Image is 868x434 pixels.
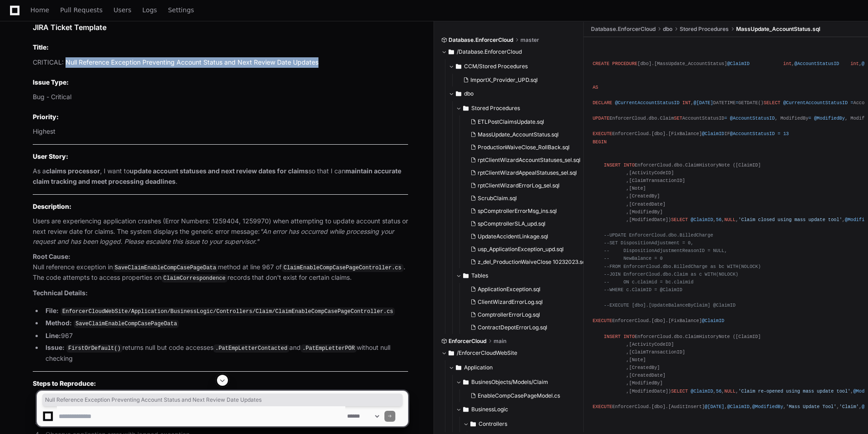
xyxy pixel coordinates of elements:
button: Stored Procedures [456,101,591,116]
span: Settings [168,7,194,13]
span: master [520,36,539,44]
button: usp_ApplicationException_upd.sql [467,243,587,256]
span: EXECUTE [593,131,612,136]
span: rptClientWizardAccountStatuses_sel.sql [478,156,580,164]
span: --EXECUTE [dbo].[UpdateBalanceByClaim] @ClaimID [604,303,736,308]
span: @ClaimID [691,217,713,222]
span: AS [593,85,598,90]
li: returns null but code accesses and without null checking [43,343,408,363]
strong: Priority: [33,113,59,121]
svg: Directory [463,103,469,114]
span: dbo [464,90,474,97]
span: = [736,100,738,106]
span: Stored Procedures [471,105,520,112]
span: Home [30,7,49,13]
strong: Issue: [45,343,65,351]
span: @CurrentAccountStatusID [783,100,848,106]
button: MassUpdate_AccountStatus.sql [467,128,587,141]
button: ScrubClaim.sql [467,192,587,205]
p: CRITICAL: Null Reference Exception Preventing Account Status and Next Review Date Updates [33,57,408,68]
button: rptClientWizardAppealStatuses_sel.sql [467,167,587,179]
p: As a , I want to so that I can . [33,166,408,187]
span: = [777,131,780,136]
span: Pull Requests [60,7,102,13]
span: 13 [783,131,789,136]
strong: Method: [45,319,72,327]
span: @ModifiedBy [814,116,845,121]
button: /Database.EnforcerCloud [441,45,577,59]
span: @AccountStatusID [730,116,775,121]
span: 56 [716,217,722,222]
svg: Directory [449,348,454,358]
span: int [783,61,792,66]
h1: JIRA Ticket Template [33,22,408,33]
svg: Directory [463,270,469,281]
span: ClientWizardErrorLog.sql [478,298,543,306]
span: Application [464,364,493,371]
span: INT [682,100,691,106]
span: @ClaimID [702,131,724,136]
button: dbo [449,86,584,101]
code: .PatEmpLetterPOR [301,344,357,353]
li: 967 [43,331,408,341]
button: /EnforcerCloudWebSite [441,346,577,360]
span: SELECT [764,100,781,106]
button: spComptrollerErrorMsg_ins.sql [467,205,587,217]
span: EXECUTE [593,318,612,323]
strong: Description: [33,202,71,210]
svg: Directory [449,46,454,57]
span: = [851,100,853,106]
strong: update account statuses and next review dates for claims [130,167,308,175]
button: ComptrollerErrorLog.sql [467,308,586,321]
span: dbo [663,25,672,33]
span: @AccountStatusID [730,131,775,136]
button: UpdateAccidentLinkage.sql [467,230,587,243]
span: --FROM EnforcerCloud.dbo.BilledCharge as bc WITH(NOLOCK) [604,264,761,269]
button: ETLPostClaimsUpdate.sql [467,116,587,128]
span: = [808,116,811,121]
span: @[DATE] [693,100,713,106]
span: ApplicationException.sql [478,286,540,293]
strong: Technical Details: [33,289,88,297]
span: rptClientWizardErrorLog_sel.sql [478,182,560,189]
span: spComptrollerErrorMsg_ins.sql [478,207,557,215]
button: ContractDepotErrorLog.sql [467,321,586,334]
span: CREATE [593,61,610,66]
strong: Issue Type: [33,78,69,86]
svg: Directory [456,88,461,99]
span: ComptrollerErrorLog.sql [478,311,540,318]
strong: claims processor [46,167,100,175]
p: Bug - Critical [33,92,408,102]
span: z_del_ProductionWaiveClose 10232023.sql [478,258,587,266]
span: Stored Procedures [680,25,729,33]
span: CCM/Stored Procedures [464,63,528,70]
span: /Database.EnforcerCloud [457,48,522,56]
span: Users [114,7,131,13]
span: @ClaimID [702,318,724,323]
span: ImportX_Provider_UPD.sql [470,76,538,84]
code: SaveClaimEnableCompCasePageData [74,320,179,328]
span: --JOIN EnforcerCloud.dbo.Claim as c WITH(NOLOCK) [604,272,738,277]
span: -- ON c.claimid = bc.claimid [604,279,693,285]
code: FirstOrDefault() [66,344,122,353]
button: ProductionWaiveClose_RollBack.sql [467,141,587,154]
span: int [850,61,858,66]
svg: Directory [456,362,461,373]
span: ProductionWaiveClose_RollBack.sql [478,144,570,151]
svg: Directory [456,61,461,72]
span: ScrubClaim.sql [478,195,517,202]
span: Logs [142,7,157,13]
code: EnforcerCloudWebSite/Application/BusinessLogic/Controllers/Claim/ClaimEnableCompCasePageControlle... [61,308,395,316]
button: ImportX_Provider_UPD.sql [459,74,579,86]
button: CCM/Stored Procedures [449,59,584,74]
span: DECLARE [593,100,612,106]
span: ETLPostClaimsUpdate.sql [478,118,544,126]
button: ApplicationException.sql [467,283,586,296]
span: UpdateAccidentLinkage.sql [478,233,548,240]
strong: Root Cause: [33,252,71,260]
span: main [494,338,506,345]
strong: maintain accurate claim tracking and meet processing deadlines [33,167,401,185]
button: z_del_ProductionWaiveClose 10232023.sql [467,256,587,268]
button: rptClientWizardAccountStatuses_sel.sql [467,154,587,167]
span: PROCEDURE [612,61,637,66]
